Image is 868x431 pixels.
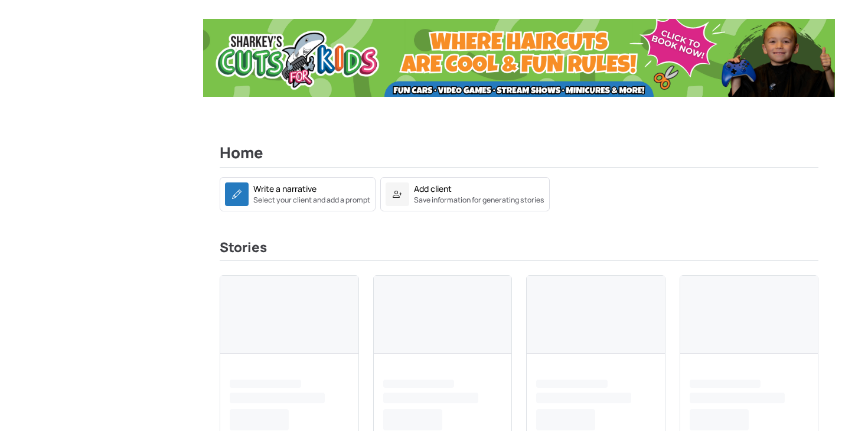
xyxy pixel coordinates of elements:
[220,144,818,168] h2: Home
[220,188,376,199] a: Write a narrativeSelect your client and add a prompt
[253,195,370,205] small: Select your client and add a prompt
[220,240,818,261] h3: Stories
[220,177,376,211] a: Write a narrativeSelect your client and add a prompt
[253,182,316,195] div: Write a narrative
[380,188,550,199] a: Add clientSave information for generating stories
[380,177,550,211] a: Add clientSave information for generating stories
[414,195,544,205] small: Save information for generating stories
[203,19,835,97] img: Ad Banner
[414,182,452,195] div: Add client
